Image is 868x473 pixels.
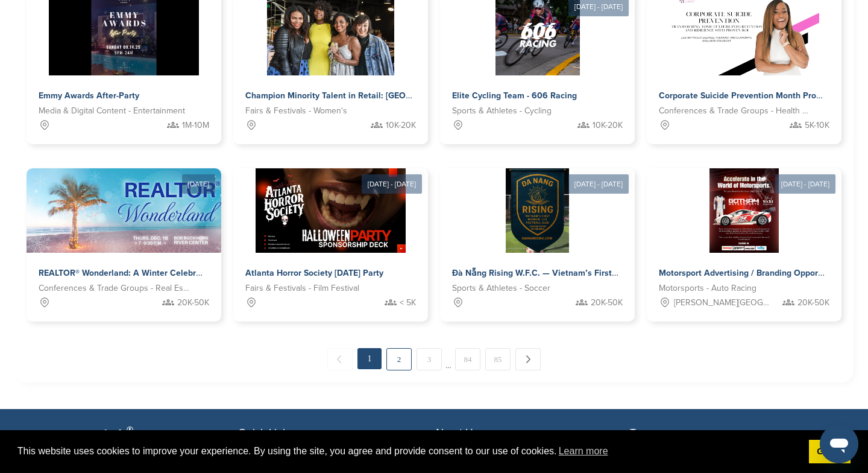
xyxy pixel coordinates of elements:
span: This website uses cookies to improve your experience. By using the site, you agree and provide co... [17,442,799,460]
span: 20K-50K [797,296,829,310]
a: [DATE] Sponsorpitch & REALTOR® Wonderland: A Winter Celebration Conferences & Trade Groups - Real... [27,149,221,322]
img: Sponsorpitch & [506,168,569,253]
div: [DATE] - [DATE] [775,174,835,194]
a: Next → [515,348,541,370]
span: Sports & Athletes - Cycling [452,104,552,118]
span: ® [127,422,133,437]
span: Conferences & Trade Groups - Real Estate [39,282,191,295]
span: [PERSON_NAME][GEOGRAPHIC_DATA][PERSON_NAME], [GEOGRAPHIC_DATA], [GEOGRAPHIC_DATA], [GEOGRAPHIC_DA... [674,296,770,310]
span: … [445,348,451,370]
span: REALTOR® Wonderland: A Winter Celebration [39,268,216,278]
span: Terms [630,426,658,439]
div: [DATE] [182,174,215,194]
span: Champion Minority Talent in Retail: [GEOGRAPHIC_DATA], [GEOGRAPHIC_DATA] & [GEOGRAPHIC_DATA] 2025 [245,90,682,101]
iframe: Button to launch messaging window [820,425,858,463]
span: Motorsports - Auto Racing [659,282,756,295]
span: Fairs & Festivals - Film Festival [245,282,359,295]
span: Elite Cycling Team - 606 Racing [452,90,577,101]
span: 1M-10M [182,119,209,132]
em: 1 [357,348,382,369]
a: 84 [455,348,480,370]
img: Sponsorpitch & [256,168,406,253]
img: Sponsorpitch & [709,168,779,253]
div: [DATE] - [DATE] [568,174,629,194]
a: 85 [485,348,511,370]
span: 20K-50K [177,296,209,310]
a: 3 [417,348,442,370]
a: [DATE] - [DATE] Sponsorpitch & Atlanta Horror Society [DATE] Party Fairs & Festivals - Film Festi... [233,149,428,322]
span: 10K-20K [386,119,416,132]
p: SponsorPitch [42,427,238,445]
span: Sports & Athletes - Soccer [452,282,550,295]
a: dismiss cookie message [809,440,851,464]
span: 10K-20K [593,119,623,132]
span: < 5K [400,296,416,310]
span: About Us [434,426,478,439]
span: Atlanta Horror Society [DATE] Party [245,268,383,278]
span: 5K-10K [805,119,829,132]
div: [DATE] - [DATE] [362,174,422,194]
span: Media & Digital Content - Entertainment [39,104,185,118]
a: 2 [386,348,412,370]
a: [DATE] - [DATE] Sponsorpitch & Đà Nẵng Rising W.F.C. — Vietnam’s First Women-Led Football Club Sp... [440,149,635,322]
span: 20K-50K [591,296,623,310]
span: Fairs & Festivals - Women's [245,104,347,118]
span: ← Previous [327,348,353,370]
span: Conferences & Trade Groups - Health and Wellness [659,104,811,118]
span: Motorsport Advertising / Branding Opportunity [659,268,840,278]
a: [DATE] - [DATE] Sponsorpitch & Motorsport Advertising / Branding Opportunity Motorsports - Auto R... [647,149,841,322]
a: learn more about cookies [557,442,610,460]
span: Emmy Awards After-Party [39,90,139,101]
span: Quick Links [238,426,293,439]
img: Sponsorpitch & [27,168,242,253]
span: Đà Nẵng Rising W.F.C. — Vietnam’s First Women-Led Football Club [452,268,714,278]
